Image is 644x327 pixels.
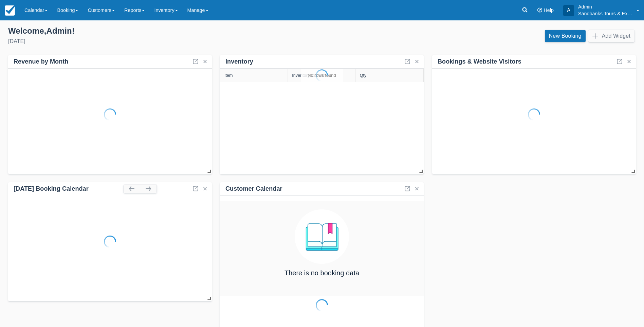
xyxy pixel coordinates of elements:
button: Add Widget [588,30,634,42]
i: Help [537,8,542,13]
a: New Booking [545,30,586,42]
div: Inventory [225,58,253,66]
span: Help [544,7,554,13]
div: Welcome , Admin ! [8,26,317,36]
p: Sandbanks Tours & Experiences [578,10,632,17]
div: A [563,5,574,16]
p: Admin [578,3,632,10]
div: [DATE] [8,37,317,46]
img: checkfront-main-nav-mini-logo.png [5,5,15,16]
